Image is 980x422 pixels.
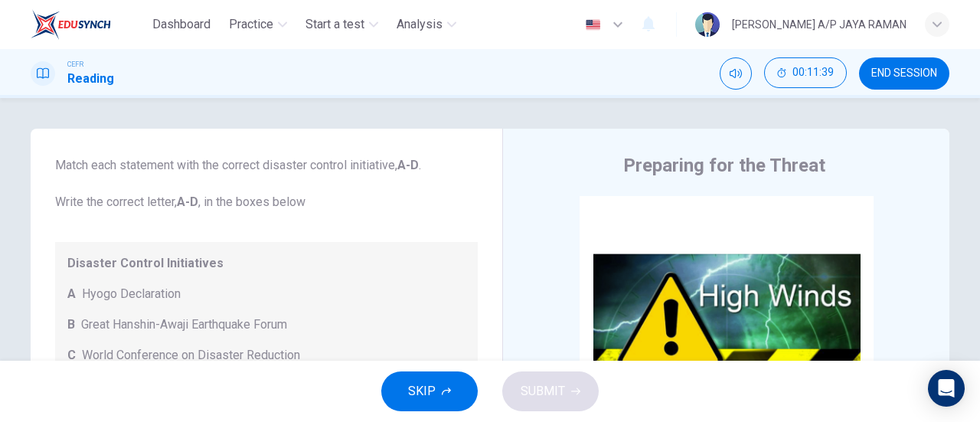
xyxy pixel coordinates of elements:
[792,67,834,79] span: 00:11:39
[732,15,906,34] div: [PERSON_NAME] A/P JAYA RAMAN
[81,316,287,334] span: Great Hanshin-Awaji Earthquake Forum
[390,11,462,38] button: Analysis
[67,285,76,303] span: A
[859,57,949,90] button: END SESSION
[152,15,211,34] span: Dashboard
[31,9,111,40] img: EduSynch logo
[67,59,83,70] span: CEFR
[223,11,293,38] button: Practice
[871,67,937,80] span: END SESSION
[764,57,847,88] button: 00:11:39
[82,346,300,365] span: World Conference on Disaster Reduction
[55,101,478,211] span: Look at the following statements and the list of disaster control initiatives below. Match each s...
[31,9,146,40] a: EduSynch logo
[305,15,364,34] span: Start a test
[67,70,114,88] h1: Reading
[299,11,384,38] button: Start a test
[67,316,75,334] span: B
[146,11,217,38] button: Dashboard
[720,57,752,90] div: Mute
[397,158,419,172] b: A-D
[381,371,478,411] button: SKIP
[177,195,198,209] b: A-D
[67,254,465,273] span: Disaster Control Initiatives
[695,12,720,37] img: Profile picture
[229,15,273,34] span: Practice
[928,370,965,407] div: Open Intercom Messenger
[67,346,76,365] span: C
[397,15,443,34] span: Analysis
[623,153,825,178] h4: Preparing for the Threat
[408,381,436,402] span: SKIP
[764,57,847,90] div: Hide
[82,285,181,303] span: Hyogo Declaration
[583,19,603,31] img: en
